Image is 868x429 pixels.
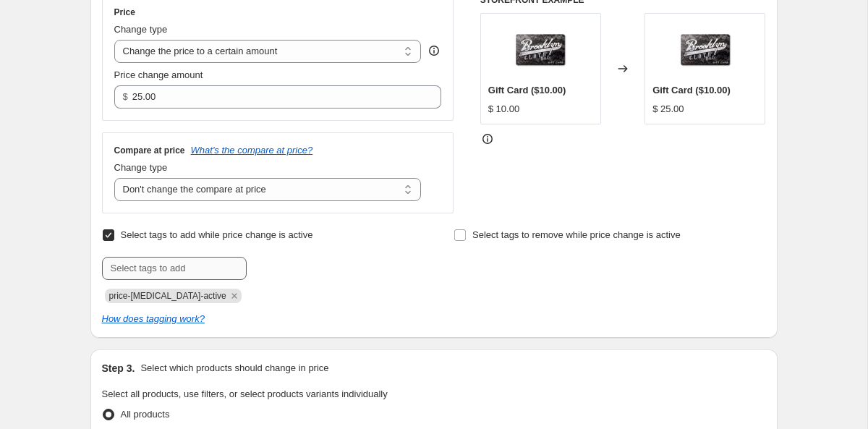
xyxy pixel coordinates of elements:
img: gift-card_80x.jpg [511,21,569,79]
span: Select tags to add while price change is active [121,229,313,240]
span: $ [123,91,128,102]
span: Price change amount [114,69,203,80]
span: Gift Card ($10.00) [652,85,731,95]
span: All products [121,409,170,420]
button: What's the compare at price? [191,145,313,156]
span: price-change-job-active [109,291,226,301]
h2: Step 3. [102,361,135,375]
span: Gift Card ($10.00) [488,85,566,95]
input: Select tags to add [102,257,247,280]
div: help [427,43,441,58]
img: gift-card_80x.jpg [676,21,734,79]
a: How does tagging work? [102,313,205,324]
h3: Compare at price [114,145,185,156]
span: Change type [114,162,168,173]
span: Select tags to remove while price change is active [472,229,681,240]
button: Remove price-change-job-active [228,289,241,302]
input: 80.00 [132,85,420,109]
div: $ 10.00 [488,102,519,116]
p: Select which products should change in price [140,361,328,375]
h3: Price [114,7,135,18]
span: Select all products, use filters, or select products variants individually [102,388,388,399]
span: Change type [114,24,168,35]
div: $ 25.00 [652,102,684,116]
